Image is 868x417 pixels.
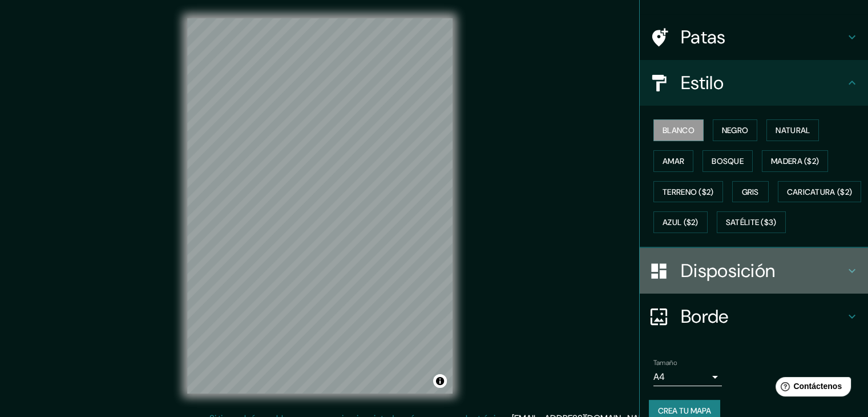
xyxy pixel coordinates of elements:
font: Natural [776,125,810,135]
font: A4 [653,371,665,383]
font: Disposición [681,259,775,283]
canvas: Mapa [187,18,453,394]
font: Bosque [712,156,744,166]
button: Caricatura ($2) [778,181,862,203]
button: Madera ($2) [762,150,828,172]
font: Negro [722,125,749,135]
button: Terreno ($2) [653,181,723,203]
font: Gris [742,187,759,197]
button: Bosque [703,150,753,172]
div: Estilo [640,60,868,106]
font: Azul ($2) [663,218,699,228]
iframe: Lanzador de widgets de ayuda [766,372,855,404]
font: Madera ($2) [771,156,819,166]
button: Blanco [653,119,704,141]
div: Patas [640,14,868,60]
div: Disposición [640,248,868,294]
font: Patas [681,25,726,49]
font: Tamaño [653,358,677,367]
font: Satélite ($3) [726,218,777,228]
font: Blanco [663,125,695,135]
font: Caricatura ($2) [787,187,853,197]
button: Satélite ($3) [717,211,786,233]
font: Crea tu mapa [658,406,711,416]
button: Negro [713,119,758,141]
font: Terreno ($2) [663,187,714,197]
font: Borde [681,304,729,328]
font: Estilo [681,71,724,95]
button: Natural [766,119,819,141]
div: Borde [640,294,868,339]
button: Gris [732,181,769,203]
div: A4 [653,368,722,386]
button: Activar o desactivar atribución [433,374,447,388]
button: Amar [653,150,693,172]
button: Azul ($2) [653,211,708,233]
font: Amar [663,156,684,166]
